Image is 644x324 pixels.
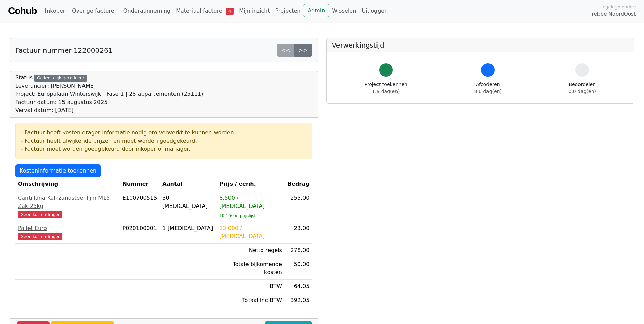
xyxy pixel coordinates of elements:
a: Materiaal facturen4 [173,4,236,18]
div: Factuur datum: 15 augustus 2025 [15,98,203,106]
a: Pallet EuroGeen kostendrager [18,224,117,240]
th: Bedrag [285,177,312,191]
h5: Verwerkingstijd [332,41,629,49]
td: 64.05 [285,280,312,293]
td: 50.00 [285,257,312,280]
div: Pallet Euro [18,224,117,232]
span: 0.0 dag(en) [569,89,596,94]
td: Totale bijkomende kosten [217,257,285,280]
div: - Factuur moet worden goedgekeurd door inkoper of manager. [21,145,307,153]
div: Beoordelen [569,81,596,95]
div: Status: [15,74,203,114]
span: Geen kostendrager [18,211,62,218]
a: Admin [303,4,329,17]
a: Overige facturen [69,4,121,18]
td: Totaal inc BTW [217,293,285,307]
th: Aantal [160,177,217,191]
div: Cantillana Kalkzandsteenlijm M15 Zak 25kg [18,194,117,210]
a: Projecten [273,4,303,18]
td: P020100001 [120,221,160,244]
div: 30 [MEDICAL_DATA] [162,194,214,210]
a: Inkopen [42,4,69,18]
a: Kosteninformatie toekennen [15,164,101,177]
div: Gedeeltelijk gecodeerd [34,75,87,82]
div: Afcoderen [474,81,502,95]
span: Ingelogd onder: [601,4,636,10]
th: Omschrijving [15,177,120,191]
td: 255.00 [285,191,312,221]
span: 8.6 dag(en) [474,89,502,94]
a: Wisselen [329,4,359,18]
td: E100700515 [120,191,160,221]
div: - Factuur heeft afwijkende prijzen en moet worden goedgekeurd. [21,137,307,145]
a: Cohub [8,3,37,19]
div: 1 [MEDICAL_DATA] [162,224,214,232]
span: Trebbe NoordOost [590,10,636,18]
td: 278.00 [285,244,312,257]
sub: 10.160 in prijslijst [219,213,256,218]
th: Prijs / eenh. [217,177,285,191]
a: Cantillana Kalkzandsteenlijm M15 Zak 25kgGeen kostendrager [18,194,117,218]
a: >> [294,44,312,57]
div: Project: Europalaan Winterswijk | Fase 1 | 28 appartementen (25111) [15,90,203,98]
div: 8.500 / [MEDICAL_DATA] [219,194,282,210]
a: Mijn inzicht [236,4,273,18]
th: Nummer [120,177,160,191]
span: Geen kostendrager [18,233,62,240]
h5: Factuur nummer 122000261 [15,46,112,54]
div: Verval datum: [DATE] [15,106,203,114]
a: Uitloggen [359,4,390,18]
a: Onderaanneming [121,4,173,18]
td: Netto regels [217,244,285,257]
td: BTW [217,280,285,293]
div: Leverancier: [PERSON_NAME] [15,82,203,90]
div: Project toekennen [365,81,407,95]
div: - Factuur heeft kosten drager informatie nodig om verwerkt te kunnen worden. [21,129,307,137]
span: 1.9 dag(en) [372,89,400,94]
td: 23.00 [285,221,312,244]
div: 23.000 / [MEDICAL_DATA] [219,224,282,240]
span: 4 [226,8,234,15]
td: 392.05 [285,293,312,307]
